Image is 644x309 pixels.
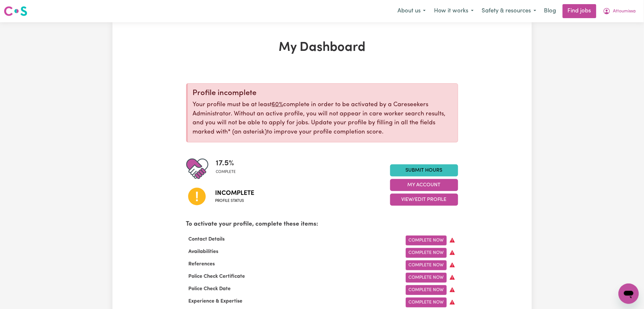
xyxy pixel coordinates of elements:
[619,284,639,304] iframe: Button to launch messaging window
[406,273,447,283] a: Complete Now
[406,248,447,258] a: Complete Now
[186,220,458,229] p: To activate your profile, complete these items:
[406,236,447,245] a: Complete Now
[215,189,254,198] span: Incomplete
[216,158,236,169] span: 17.5 %
[193,100,453,137] p: Your profile must be at least complete in order to be activated by a Careseekers Administrator. W...
[186,274,248,279] span: Police Check Certificate
[228,129,267,135] span: an asterisk
[430,4,478,18] button: How it works
[4,4,27,18] a: Careseekers logo
[599,4,640,18] button: My Account
[563,4,596,18] a: Find jobs
[216,158,241,180] div: Profile completeness: 17.5%
[186,262,218,267] span: References
[4,5,27,17] img: Careseekers logo
[406,285,447,295] a: Complete Now
[393,4,430,18] button: About us
[186,237,227,242] span: Contact Details
[216,169,236,175] span: complete
[186,286,234,292] span: Police Check Date
[406,260,447,270] a: Complete Now
[186,299,245,304] span: Experience & Expertise
[272,102,283,108] u: 60%
[186,40,458,55] h1: My Dashboard
[193,89,453,98] div: Profile incomplete
[390,194,458,206] button: View/Edit Profile
[540,4,560,18] a: Blog
[390,179,458,191] button: My Account
[390,164,458,176] a: Submit Hours
[478,4,540,18] button: Safety & resources
[186,249,221,254] span: Availabilities
[406,298,447,307] a: Complete Now
[215,198,254,204] span: Profile status
[613,8,636,15] span: Attoumissa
